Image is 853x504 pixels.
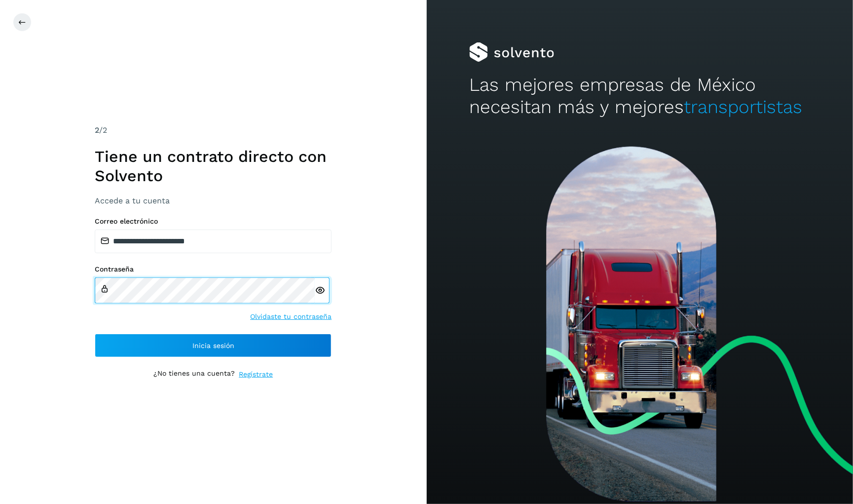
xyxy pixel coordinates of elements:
[469,74,811,118] h2: Las mejores empresas de México necesitan más y mejores
[95,147,332,185] h1: Tiene un contrato directo con Solvento
[95,334,332,357] button: Inicia sesión
[95,196,332,205] h3: Accede a tu cuenta
[250,311,332,322] a: Olvidaste tu contraseña
[95,217,332,226] label: Correo electrónico
[684,96,802,117] span: transportistas
[192,342,234,349] span: Inicia sesión
[95,124,332,136] div: /2
[95,265,332,273] label: Contraseña
[239,369,273,380] a: Regístrate
[95,125,99,135] span: 2
[153,369,235,380] p: ¿No tienes una cuenta?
